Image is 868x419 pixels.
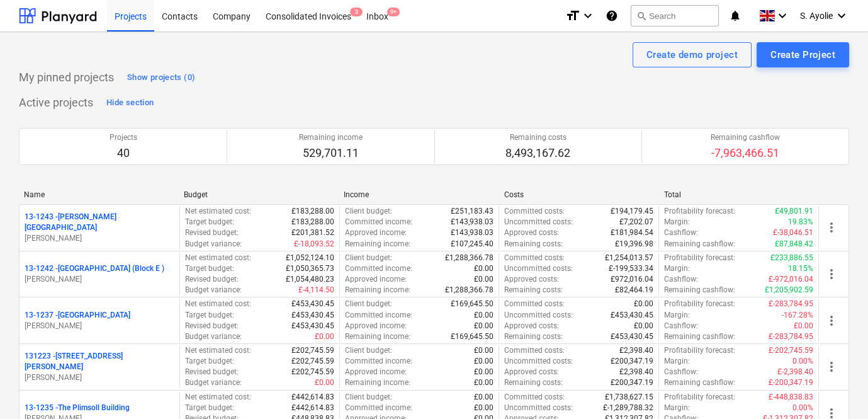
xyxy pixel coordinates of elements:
p: Remaining costs [505,132,570,143]
button: Hide section [103,93,157,113]
p: Margin : [664,217,690,227]
p: Committed income : [345,310,412,321]
p: Profitability forecast : [664,206,735,217]
p: Remaining income : [345,331,410,342]
p: Approved income : [345,227,407,238]
p: Budget variance : [185,285,242,296]
p: Remaining costs : [504,239,563,250]
span: 9+ [387,8,400,16]
i: Knowledge base [606,8,618,23]
p: Budget variance : [185,377,242,388]
p: Cashflow : [664,321,698,331]
p: Committed income : [345,356,412,367]
p: Remaining income : [345,377,410,388]
p: Committed income : [345,217,412,227]
p: £2,398.40 [619,367,653,377]
i: notifications [729,8,741,23]
p: Budget variance : [185,239,242,250]
p: £87,848.42 [775,239,813,250]
p: £49,801.91 [775,206,813,217]
p: Target budget : [185,403,234,413]
p: £1,288,366.78 [445,285,493,296]
p: Profitability forecast : [664,253,735,263]
p: Cashflow : [664,367,698,377]
p: £0.00 [315,377,334,388]
p: Remaining cashflow [711,132,780,143]
p: £202,745.59 [291,367,334,377]
p: Uncommitted costs : [504,217,573,227]
p: [PERSON_NAME] [25,372,174,383]
p: 529,701.11 [299,146,363,161]
p: 13-1237 - [GEOGRAPHIC_DATA] [25,310,130,321]
p: Approved costs : [504,227,559,238]
p: £0.00 [794,321,813,331]
p: Target budget : [185,310,234,321]
p: Target budget : [185,217,234,227]
p: £19,396.98 [615,239,653,250]
p: -7,963,466.51 [711,146,780,161]
p: £-4,114.50 [298,285,334,296]
p: £0.00 [474,310,493,321]
span: more_vert [824,313,839,328]
p: Net estimated cost : [185,299,251,309]
div: Create demo project [646,47,738,63]
div: Hide section [106,96,154,110]
p: Revised budget : [185,274,239,285]
p: £143,938.03 [451,217,493,227]
p: Net estimated cost : [185,345,251,356]
p: Client budget : [345,392,392,403]
span: search [636,11,646,21]
p: Client budget : [345,299,392,309]
p: Committed income : [345,403,412,413]
p: £972,016.04 [611,274,653,285]
p: Committed costs : [504,392,565,403]
p: 8,493,167.62 [505,146,570,161]
p: -167.28% [782,310,813,321]
p: 131223 - [STREET_ADDRESS][PERSON_NAME] [25,351,174,372]
p: £453,430.45 [611,331,653,342]
p: Committed income : [345,263,412,274]
span: 3 [350,8,363,16]
div: Name [24,190,174,199]
p: Net estimated cost : [185,392,251,403]
p: Remaining income : [345,239,410,250]
p: £-200,347.19 [769,377,813,388]
p: £194,179.45 [611,206,653,217]
p: £143,938.03 [451,227,493,238]
p: Committed costs : [504,345,565,356]
p: Committed costs : [504,206,565,217]
p: £200,347.19 [611,377,653,388]
p: 13-1242 - [GEOGRAPHIC_DATA] (Block E ) [25,263,164,274]
i: keyboard_arrow_down [580,8,595,23]
p: Client budget : [345,345,392,356]
p: Margin : [664,356,690,367]
p: £107,245.40 [451,239,493,250]
p: £442,614.83 [291,392,334,403]
i: format_size [565,8,580,23]
p: Committed costs : [504,299,565,309]
p: £82,464.19 [615,285,653,296]
p: Profitability forecast : [664,299,735,309]
p: Cashflow : [664,274,698,285]
p: Remaining income [299,132,363,143]
div: Show projects (0) [127,71,195,85]
div: Income [344,190,493,199]
i: keyboard_arrow_down [775,8,790,23]
p: Remaining costs : [504,331,563,342]
div: Budget [184,190,334,199]
p: £-972,016.04 [769,274,813,285]
p: £0.00 [634,321,653,331]
p: Margin : [664,263,690,274]
p: £1,054,480.23 [286,274,334,285]
p: £0.00 [634,299,653,309]
p: Client budget : [345,253,392,263]
p: Uncommitted costs : [504,403,573,413]
span: more_vert [824,220,839,235]
p: £-2,398.40 [777,367,813,377]
p: Approved costs : [504,367,559,377]
div: 13-1243 -[PERSON_NAME][GEOGRAPHIC_DATA][PERSON_NAME] [25,212,174,244]
p: £0.00 [474,377,493,388]
span: S. Ayolie [800,11,833,21]
p: £-202,745.59 [769,345,813,356]
p: £453,430.45 [291,310,334,321]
